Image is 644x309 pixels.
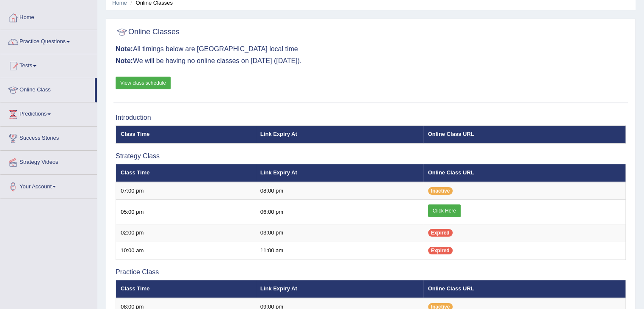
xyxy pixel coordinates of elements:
h3: Strategy Class [116,152,626,160]
a: Click Here [428,204,461,217]
td: 05:00 pm [116,200,256,224]
span: Inactive [428,187,453,195]
td: 02:00 pm [116,224,256,242]
span: Expired [428,247,453,254]
a: Online Class [0,78,95,99]
td: 07:00 pm [116,182,256,200]
th: Link Expiry At [256,164,423,182]
a: Your Account [0,175,97,196]
h3: Practice Class [116,268,626,276]
a: Strategy Videos [0,151,97,172]
a: Tests [0,54,97,75]
a: Home [0,6,97,27]
a: Success Stories [0,127,97,148]
th: Class Time [116,280,256,298]
th: Link Expiry At [256,280,423,298]
th: Class Time [116,126,256,143]
th: Online Class URL [423,280,626,298]
span: Expired [428,229,453,237]
td: 06:00 pm [256,200,423,224]
td: 10:00 am [116,242,256,259]
b: Note: [116,57,133,64]
b: Note: [116,45,133,52]
th: Class Time [116,164,256,182]
td: 08:00 pm [256,182,423,200]
a: View class schedule [116,77,171,89]
a: Predictions [0,102,97,124]
h2: Online Classes [116,26,180,39]
td: 11:00 am [256,242,423,259]
a: Practice Questions [0,30,97,51]
th: Online Class URL [423,164,626,182]
h3: Introduction [116,114,626,121]
h3: All timings below are [GEOGRAPHIC_DATA] local time [116,45,626,53]
th: Online Class URL [423,126,626,143]
h3: We will be having no online classes on [DATE] ([DATE]). [116,57,626,65]
td: 03:00 pm [256,224,423,242]
th: Link Expiry At [256,126,423,143]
